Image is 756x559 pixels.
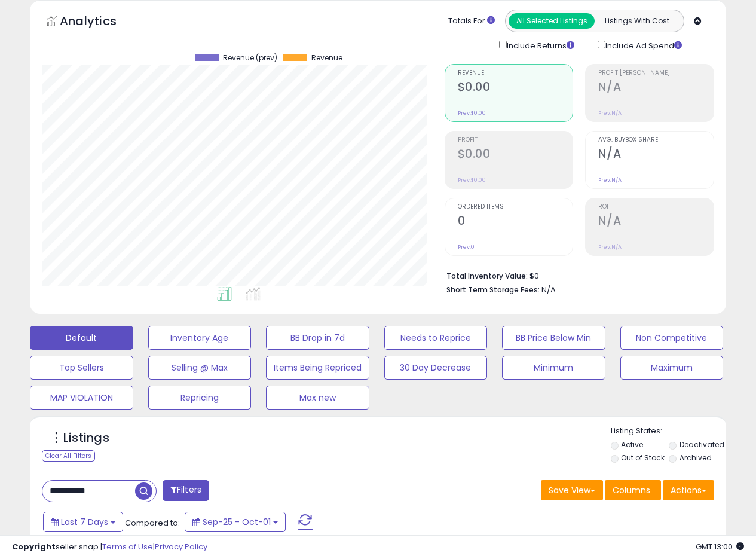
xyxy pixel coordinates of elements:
[12,541,56,552] strong: Copyright
[598,214,714,230] h2: N/A
[446,268,705,282] li: $0
[541,284,556,295] span: N/A
[620,326,724,350] button: Non Competitive
[663,480,714,500] button: Actions
[502,326,605,350] button: BB Price Below Min
[266,386,369,410] button: Max new
[61,516,108,528] span: Last 7 Days
[598,80,714,96] h2: N/A
[598,243,622,251] small: Prev: N/A
[311,54,342,62] span: Revenue
[621,439,643,450] label: Active
[620,356,724,380] button: Maximum
[63,430,109,447] h5: Listings
[598,147,714,163] h2: N/A
[458,70,573,77] span: Revenue
[185,512,286,532] button: Sep-25 - Oct-01
[696,541,744,552] span: 2025-10-9 13:00 GMT
[541,480,603,500] button: Save View
[680,453,712,463] label: Archived
[148,356,252,380] button: Selling @ Max
[598,204,714,210] span: ROI
[60,13,140,32] h5: Analytics
[12,542,207,553] div: seller snap | |
[266,326,369,350] button: BB Drop in 7d
[611,426,726,437] p: Listing States:
[125,517,180,529] span: Compared to:
[613,484,650,496] span: Columns
[223,54,277,62] span: Revenue (prev)
[384,326,488,350] button: Needs to Reprice
[384,356,488,380] button: 30 Day Decrease
[42,450,95,462] div: Clear All Filters
[458,243,475,251] small: Prev: 0
[502,356,605,380] button: Minimum
[43,512,123,532] button: Last 7 Days
[621,453,665,463] label: Out of Stock
[458,137,573,143] span: Profit
[148,386,252,410] button: Repricing
[458,204,573,210] span: Ordered Items
[680,439,724,450] label: Deactivated
[598,70,714,77] span: Profit [PERSON_NAME]
[509,13,595,29] button: All Selected Listings
[458,214,573,230] h2: 0
[163,480,209,501] button: Filters
[266,356,369,380] button: Items Being Repriced
[598,176,622,184] small: Prev: N/A
[30,386,133,410] button: MAP VIOLATION
[458,109,486,117] small: Prev: $0.00
[458,80,573,96] h2: $0.00
[458,147,573,163] h2: $0.00
[446,271,528,281] b: Total Inventory Value:
[598,137,714,143] span: Avg. Buybox Share
[102,541,153,552] a: Terms of Use
[448,16,495,27] div: Totals For
[446,285,540,295] b: Short Term Storage Fees:
[490,38,589,52] div: Include Returns
[155,541,207,552] a: Privacy Policy
[598,109,622,117] small: Prev: N/A
[458,176,486,184] small: Prev: $0.00
[589,38,701,52] div: Include Ad Spend
[148,326,252,350] button: Inventory Age
[203,516,271,528] span: Sep-25 - Oct-01
[30,356,133,380] button: Top Sellers
[594,13,680,29] button: Listings With Cost
[605,480,661,500] button: Columns
[30,326,133,350] button: Default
